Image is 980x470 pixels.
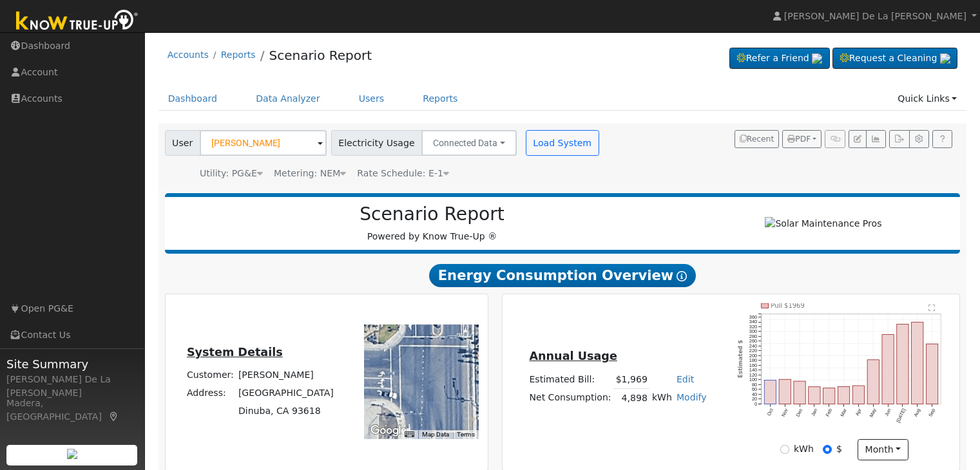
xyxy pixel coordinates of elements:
[866,130,886,148] button: Multi-Series Graph
[836,442,842,456] label: $
[840,408,849,418] text: Mar
[766,408,774,417] text: Oct
[677,392,707,402] a: Modify
[752,382,757,388] text: 80
[896,408,907,424] text: [DATE]
[928,408,937,418] text: Sep
[825,408,833,417] text: Feb
[729,48,830,70] a: Refer a Friend
[780,445,789,454] input: kWh
[889,130,909,148] button: Export Interval Data
[810,408,818,417] text: Jan
[884,408,892,417] text: Jun
[6,373,138,400] div: [PERSON_NAME] De La [PERSON_NAME]
[765,217,881,230] img: Solar Maintenance Pros
[882,335,894,404] rect: onclick=""
[787,135,811,144] span: PDF
[526,130,599,156] button: Load System
[367,422,410,439] a: Open this area in Google Maps (opens a new window)
[749,377,757,382] text: 100
[677,374,694,384] a: Edit
[849,130,867,148] button: Edit User
[749,343,757,349] text: 240
[832,48,957,70] a: Request a Cleaning
[749,357,757,363] text: 180
[752,386,757,392] text: 60
[236,384,336,402] td: [GEOGRAPHIC_DATA]
[928,304,936,312] text: 
[932,130,952,148] a: Help Link
[67,449,77,459] img: retrieve
[108,411,120,422] a: Map
[749,338,757,344] text: 260
[749,319,757,324] text: 340
[749,328,757,334] text: 300
[735,130,780,148] button: Recent
[749,353,757,359] text: 200
[10,7,145,36] img: Know True-Up
[749,372,757,378] text: 120
[749,334,757,339] text: 280
[422,430,449,439] button: Map Data
[171,203,693,243] div: Powered by Know True-Up ®
[349,87,394,111] a: Users
[178,203,686,225] h2: Scenario Report
[527,389,613,408] td: Net Consumption:
[457,431,475,438] a: Terms (opens in new tab)
[782,130,821,148] button: PDF
[274,167,346,180] div: Metering: NEM
[6,355,138,373] span: Site Summary
[809,387,820,404] rect: onclick=""
[897,324,908,404] rect: onclick=""
[527,370,613,389] td: Estimated Bill:
[780,408,789,418] text: Nov
[159,87,227,111] a: Dashboard
[749,362,757,368] text: 160
[677,271,687,281] i: Show Help
[749,367,757,373] text: 140
[752,396,757,402] text: 20
[269,48,372,63] a: Scenario Report
[869,408,878,418] text: May
[168,50,209,60] a: Accounts
[854,408,863,417] text: Apr
[823,388,835,404] rect: onclick=""
[912,322,923,404] rect: onclick=""
[165,130,200,156] span: User
[779,379,791,404] rect: onclick=""
[6,397,138,424] div: Madera, [GEOGRAPHIC_DATA]
[649,389,674,408] td: kWh
[357,168,449,178] span: Alias: E1
[200,130,327,156] input: Select a User
[867,360,879,404] rect: onclick=""
[795,408,804,418] text: Dec
[429,264,696,287] span: Energy Consumption Overview
[771,302,805,309] text: Pull $1969
[823,445,832,454] input: $
[927,344,938,404] rect: onclick=""
[613,389,649,408] td: 4,898
[909,130,929,148] button: Settings
[754,401,757,407] text: 0
[184,366,236,384] td: Customer:
[236,366,336,384] td: [PERSON_NAME]
[331,130,422,156] span: Electricity Usage
[405,430,414,439] button: Keyboard shortcuts
[888,87,966,111] a: Quick Links
[749,348,757,353] text: 220
[613,370,649,389] td: $1,969
[529,350,617,362] u: Annual Usage
[200,167,263,180] div: Utility: PG&E
[794,442,814,456] label: kWh
[752,391,757,397] text: 40
[764,381,776,404] rect: onclick=""
[221,50,256,60] a: Reports
[913,408,922,418] text: Aug
[940,53,950,64] img: retrieve
[187,346,283,359] u: System Details
[749,324,757,330] text: 320
[413,87,467,111] a: Reports
[246,87,330,111] a: Data Analyzer
[184,384,236,402] td: Address:
[838,387,850,404] rect: onclick=""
